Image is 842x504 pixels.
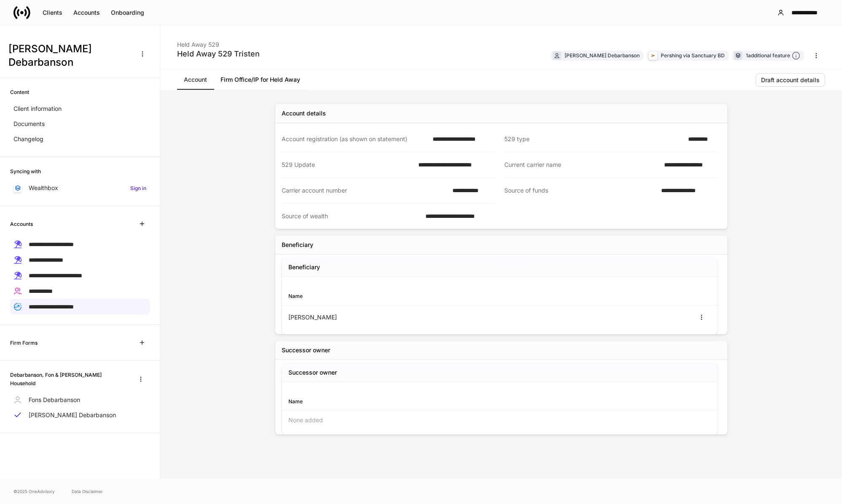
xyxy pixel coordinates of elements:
button: Accounts [68,6,105,19]
a: Firm Office/IP for Held Away [214,70,307,90]
div: Clients [43,10,62,16]
h5: Successor owner [289,368,337,377]
a: Data Disclaimer [72,488,103,495]
h3: [PERSON_NAME] Debarbanson [8,42,130,69]
button: Clients [37,6,68,19]
h5: Beneficiary [289,263,320,271]
div: Source of wealth [282,212,421,220]
a: Changelog [10,131,150,147]
h6: Content [10,88,29,96]
div: Pershing via Sanctuary BD [661,51,725,59]
div: Draft account details [761,77,820,83]
p: [PERSON_NAME] Debarbanson [29,411,116,419]
a: Fons Debarbanson [10,392,150,407]
a: Account [177,70,214,90]
button: Draft account details [756,73,825,87]
div: 529 Update [282,161,413,169]
div: Account registration (as shown on statement) [282,135,428,143]
div: Name [289,292,500,300]
div: Beneficiary [282,241,314,249]
div: Account details [282,109,326,118]
span: © 2025 OneAdvisory [13,488,55,495]
div: Onboarding [111,10,144,16]
a: Client information [10,101,150,116]
p: Wealthbox [29,184,58,192]
div: 529 type [505,135,683,143]
a: Documents [10,116,150,131]
div: [PERSON_NAME] [289,313,500,322]
div: [PERSON_NAME] Debarbanson [565,51,640,59]
div: Held Away 529 Tristen [177,49,260,59]
h6: Debarbanson, Fon & [PERSON_NAME] Household [10,371,125,387]
p: Fons Debarbanson [29,396,80,404]
div: Current carrier name [505,161,659,169]
div: Source of funds [505,186,656,195]
h6: Sign in [130,184,146,192]
h6: Firm Forms [10,339,38,347]
div: Successor owner [282,346,331,354]
a: WealthboxSign in [10,180,150,196]
div: Accounts [73,10,100,16]
div: Name [289,397,500,405]
div: 1 additional feature [746,51,800,60]
button: Onboarding [105,6,150,19]
p: Changelog [13,135,43,143]
div: Carrier account number [282,186,447,195]
a: [PERSON_NAME] Debarbanson [10,407,150,423]
div: Held Away 529 [177,35,260,49]
h6: Accounts [10,220,33,228]
p: Documents [13,120,45,128]
div: None added [282,411,717,429]
p: Client information [13,105,62,113]
h6: Syncing with [10,167,41,175]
